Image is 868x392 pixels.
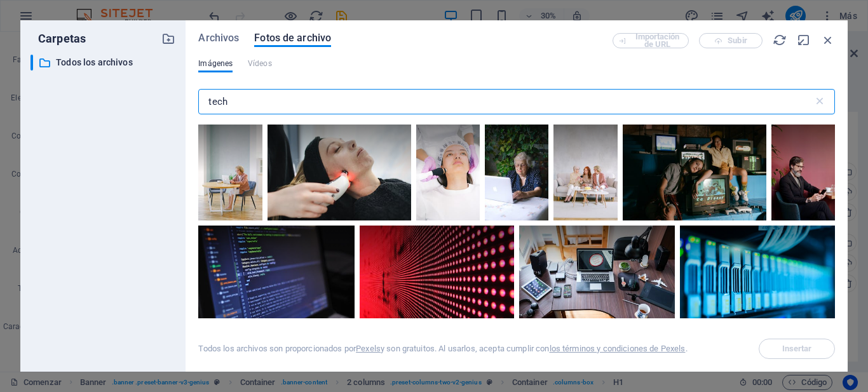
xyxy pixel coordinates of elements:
[773,33,787,47] i: Recargar
[821,33,835,47] i: Cerca
[248,56,272,71] span: This file type is not supported by this element
[248,59,272,68] font: Vídeos
[759,339,835,359] span: Seleccione un archivo primero
[198,344,356,353] font: Todos los archivos son proporcionados por
[161,32,175,46] i: Crear nueva carpeta
[198,89,813,114] input: Buscar
[356,344,381,353] a: Pexels
[56,57,133,67] font: Todos los archivos
[38,32,86,45] font: Carpetas
[254,32,331,44] font: Fotos de archivo
[797,33,811,47] i: Minimizar
[198,32,239,44] font: Archivos
[198,59,233,68] font: Imágenes
[550,344,686,353] a: los términos y condiciones de Pexels
[381,344,550,353] font: y son gratuitos. Al usarlos, acepta cumplir con
[686,344,688,353] font: .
